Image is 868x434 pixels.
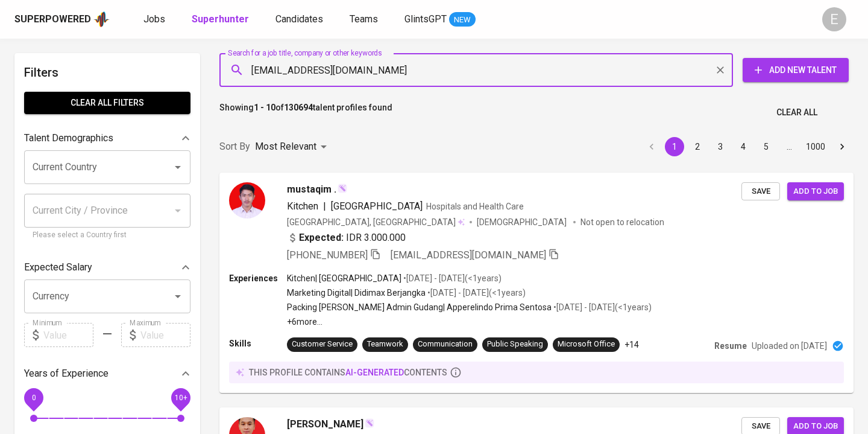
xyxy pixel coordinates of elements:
span: Add New Talent [752,63,839,78]
b: 1 - 10 [254,103,275,112]
nav: pagination navigation [640,137,854,156]
span: AI-generated [345,368,404,377]
a: Teams [350,12,380,27]
p: Not open to relocation [580,216,664,228]
div: Years of Experience [24,362,190,386]
p: Showing of talent profiles found [219,101,392,124]
div: Talent Demographics [24,126,190,150]
b: Expected: [299,231,344,245]
p: Marketing Digital | Didimax Berjangka [287,287,426,299]
span: 10+ [174,394,187,402]
span: Save [747,420,774,433]
div: Public Speaking [487,339,543,350]
span: Jobs [143,13,165,25]
button: Open [169,288,186,305]
p: • [DATE] - [DATE] ( <1 years ) [552,301,652,313]
span: Save [747,185,774,199]
span: 0 [31,394,36,402]
p: this profile contains contents [249,366,447,378]
p: Expected Salary [24,260,92,275]
button: Go to page 4 [734,137,753,156]
p: Years of Experience [24,366,108,381]
span: [PERSON_NAME] [287,417,363,432]
div: Expected Salary [24,255,190,279]
p: Resume [714,340,747,352]
button: Save [741,182,780,201]
span: Kitchen [287,200,318,212]
button: Go to page 2 [688,137,707,156]
a: mustaqim .Kitchen|[GEOGRAPHIC_DATA]Hospitals and Health Care[GEOGRAPHIC_DATA], [GEOGRAPHIC_DATA][... [219,173,854,393]
span: Candidates [275,13,323,25]
h6: Filters [24,63,190,82]
img: app logo [93,10,110,28]
div: Communication [418,339,473,350]
span: mustaqim . [287,182,336,197]
b: Superhunter [192,13,249,25]
p: Sort By [219,139,250,154]
a: Superhunter [192,12,251,27]
div: E [822,7,846,31]
b: 130694 [284,103,313,112]
button: Clear [712,62,729,78]
p: +6 more ... [287,316,652,328]
button: Add New Talent [743,58,849,82]
span: Clear All filters [34,95,181,110]
a: Superpoweredapp logo [14,10,110,28]
div: Teamwork [367,339,403,350]
div: … [779,141,799,153]
span: Add to job [793,185,838,199]
button: Go to next page [832,137,852,156]
p: +14 [624,339,639,351]
input: Value [43,323,93,347]
img: magic_wand.svg [338,183,347,193]
span: Teams [350,13,378,25]
p: Uploaded on [DATE] [752,340,827,352]
p: Please select a Country first [33,229,182,241]
div: [GEOGRAPHIC_DATA], [GEOGRAPHIC_DATA] [287,216,465,228]
span: NEW [449,14,476,26]
p: Packing [PERSON_NAME] Admin Gudang | Apperelindo Prima Sentosa [287,301,552,313]
div: Superpowered [14,13,91,27]
a: Jobs [143,12,168,27]
span: Hospitals and Health Care [426,202,524,211]
span: GlintsGPT [404,13,447,25]
button: page 1 [665,137,684,156]
p: Most Relevant [255,139,316,154]
p: Kitchen | [GEOGRAPHIC_DATA] [287,272,401,284]
p: • [DATE] - [DATE] ( <1 years ) [426,287,526,299]
span: Add to job [793,420,838,433]
button: Go to page 1000 [802,137,829,156]
div: Customer Service [292,339,353,350]
a: Candidates [275,12,325,27]
button: Go to page 3 [711,137,730,156]
span: Clear All [776,105,817,120]
button: Clear All [772,101,822,124]
p: Skills [229,337,287,349]
a: GlintsGPT NEW [404,12,476,27]
div: IDR 3.000.000 [287,231,406,245]
input: Value [140,323,190,347]
button: Add to job [787,182,844,201]
img: fc7c7eb5911d72923bcb98ae8100eed2.jpg [229,182,265,219]
p: • [DATE] - [DATE] ( <1 years ) [401,272,502,284]
span: [EMAIL_ADDRESS][DOMAIN_NAME] [391,249,546,261]
span: [GEOGRAPHIC_DATA] [331,200,423,212]
span: [PHONE_NUMBER] [287,249,368,261]
div: Microsoft Office [558,339,615,350]
button: Open [169,159,186,176]
div: Most Relevant [255,136,331,158]
p: Talent Demographics [24,131,113,145]
button: Go to page 5 [756,137,776,156]
button: Clear All filters [24,92,190,114]
span: [DEMOGRAPHIC_DATA] [477,216,568,228]
img: magic_wand.svg [365,418,374,428]
span: | [323,199,326,214]
p: Experiences [229,272,287,284]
